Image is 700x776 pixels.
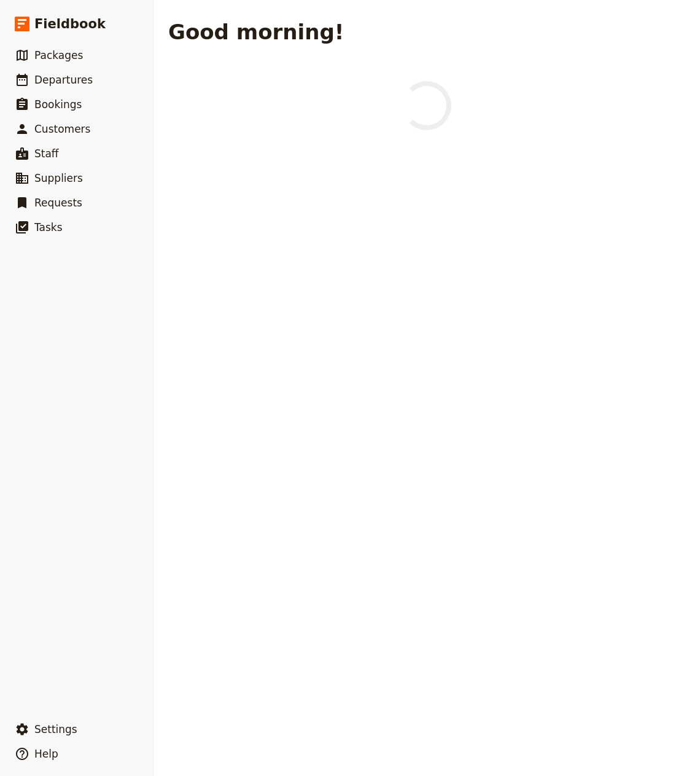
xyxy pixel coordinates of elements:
span: Departures [34,74,93,86]
span: Staff [34,147,59,160]
span: Suppliers [34,172,83,184]
span: Settings [34,723,77,735]
span: Bookings [34,98,82,111]
span: Requests [34,197,82,209]
span: Fieldbook [34,15,106,33]
h1: Good morning! [168,20,344,44]
span: Customers [34,123,90,135]
span: Tasks [34,221,63,233]
span: Packages [34,49,83,61]
span: Help [34,748,58,760]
